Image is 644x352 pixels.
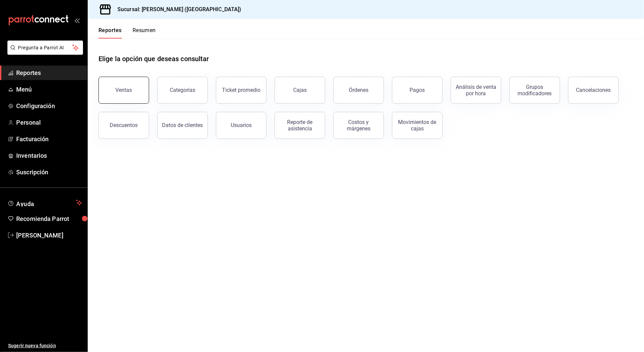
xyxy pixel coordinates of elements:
[16,168,82,177] span: Suscripción
[275,77,325,104] a: Cajas
[279,119,321,132] div: Reporte de asistencia
[392,77,443,104] button: Pagos
[162,122,203,128] div: Datos de clientes
[576,87,611,93] div: Cancelaciones
[514,84,556,97] div: Grupos modificadores
[99,54,209,64] h1: Elige la opción que deseas consultar
[16,134,82,144] span: Facturación
[216,77,267,104] button: Ticket promedio
[170,87,195,93] div: Categorías
[110,122,138,128] div: Descuentos
[275,112,325,139] button: Reporte de asistencia
[112,5,242,14] h3: Sucursal: [PERSON_NAME] ([GEOGRAPHIC_DATA])
[333,77,384,104] button: Órdenes
[392,112,443,139] button: Movimientos de cajas
[568,77,619,104] button: Cancelaciones
[455,84,497,97] div: Análisis de venta por hora
[349,87,368,93] div: Órdenes
[157,112,208,139] button: Datos de clientes
[99,112,149,139] button: Descuentos
[133,27,156,39] button: Resumen
[16,101,82,110] span: Configuración
[16,68,82,77] span: Reportes
[74,18,80,23] button: open_drawer_menu
[16,85,82,94] span: Menú
[216,112,267,139] button: Usuarios
[157,77,208,104] button: Categorías
[333,112,384,139] button: Costos y márgenes
[16,214,82,223] span: Recomienda Parrot
[18,44,73,51] span: Pregunta a Parrot AI
[16,231,82,240] span: [PERSON_NAME]
[410,87,425,93] div: Pagos
[16,151,82,160] span: Inventarios
[99,27,156,39] div: navigation tabs
[99,77,149,104] button: Ventas
[231,122,252,128] div: Usuarios
[99,27,122,39] button: Reportes
[5,49,83,56] a: Pregunta a Parrot AI
[222,87,260,93] div: Ticket promedio
[338,119,380,132] div: Costos y márgenes
[396,119,438,132] div: Movimientos de cajas
[16,118,82,127] span: Personal
[116,87,132,93] div: Ventas
[509,77,560,104] button: Grupos modificadores
[7,41,83,55] button: Pregunta a Parrot AI
[451,77,501,104] button: Análisis de venta por hora
[293,86,307,94] div: Cajas
[16,199,73,207] span: Ayuda
[8,342,82,349] span: Sugerir nueva función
